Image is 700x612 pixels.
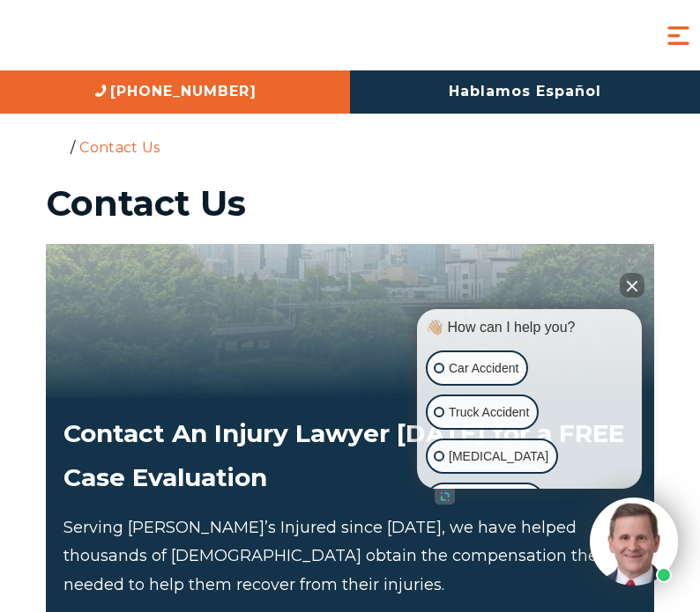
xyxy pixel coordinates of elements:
div: 👋🏼 How can I help you? [421,318,637,337]
h2: Contact An Injury Lawyer [DATE] for a FREE Case Evaluation [63,411,637,500]
img: Intaker widget Avatar [590,498,678,586]
p: Serving [PERSON_NAME]’s Injured since [DATE], we have helped thousands of [DEMOGRAPHIC_DATA] obta... [63,513,637,599]
a: Open intaker chat [435,489,455,505]
h1: Contact Us [46,186,654,221]
button: Close Intaker Chat Widget [620,273,644,298]
a: Hablamos Español [350,70,700,114]
button: Menu [663,20,694,51]
p: Truck Accident [449,402,529,424]
a: Home [50,138,66,154]
p: Car Accident [449,358,518,380]
p: [MEDICAL_DATA] [449,446,548,468]
img: Auger & Auger Accident and Injury Lawyers Logo [13,19,225,52]
img: Attorneys [46,244,654,398]
li: Contact Us [75,139,164,156]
